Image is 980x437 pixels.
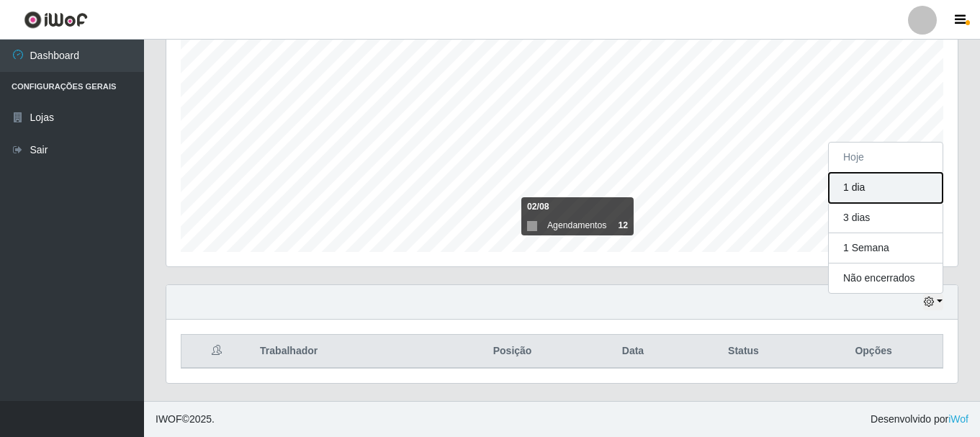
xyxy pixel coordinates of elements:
span: © 2025 . [156,412,215,427]
th: Posição [441,335,583,369]
button: 1 Semana [829,233,943,263]
span: IWOF [156,413,182,425]
a: iWof [948,413,968,425]
img: CoreUI Logo [24,11,88,29]
th: Opções [804,335,943,369]
th: Status [683,335,804,369]
button: Hoje [829,143,943,173]
button: Não encerrados [829,263,943,293]
span: Desenvolvido por [871,412,968,427]
button: 1 dia [829,173,943,203]
th: Data [583,335,683,369]
button: 3 dias [829,203,943,233]
th: Trabalhador [251,335,441,369]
